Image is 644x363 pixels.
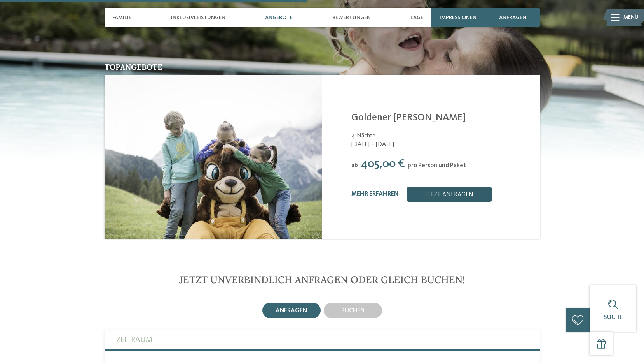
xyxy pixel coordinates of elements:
span: 4 Nächte [351,133,375,139]
a: jetzt anfragen [407,187,492,202]
a: Goldener [PERSON_NAME] [351,113,466,123]
span: ab [351,162,358,169]
img: Goldener Herbst [105,75,322,239]
span: Lage [410,14,423,21]
span: Inklusivleistungen [171,14,225,21]
span: anfragen [276,308,307,314]
span: anfragen [499,14,526,21]
span: pro Person und Paket [408,162,466,169]
span: Topangebote [105,62,162,72]
span: buchen [341,308,365,314]
span: [DATE] – [DATE] [351,140,530,149]
span: Bewertungen [332,14,371,21]
span: Suche [604,314,623,321]
span: Familie [112,14,131,21]
label: Zeitraum [116,330,528,349]
a: mehr erfahren [351,191,399,197]
span: Angebote [265,14,293,21]
span: 405,00 € [361,158,405,170]
span: Jetzt unverbindlich anfragen oder gleich buchen! [179,273,465,286]
span: Impressionen [440,14,476,21]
